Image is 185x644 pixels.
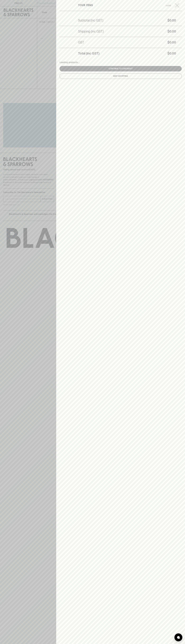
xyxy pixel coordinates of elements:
h6: YOUR ITEMS [78,3,93,8]
button: Close [163,3,181,8]
h5: $0.00 [104,29,176,34]
div: Loading products... [60,61,182,64]
h5: $0.00 [99,51,176,56]
h5: $0.00 [84,40,176,45]
h5: $0.00 [103,18,176,23]
h5: GST [78,40,84,45]
span: Close [163,4,174,7]
img: bubble-icon [177,636,180,639]
h5: Total (inc GST) [78,51,99,56]
h5: Shipping (inc GST) [78,29,104,34]
button: Keep Shopping [60,73,182,79]
h5: Subtotal (inc GST) [78,18,103,23]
